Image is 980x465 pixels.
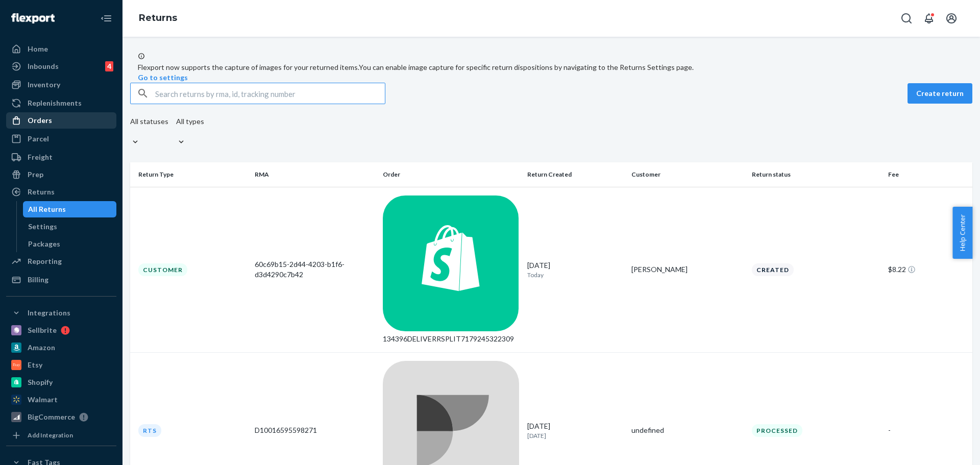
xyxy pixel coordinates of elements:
[28,395,58,405] div: Walmart
[138,263,187,276] div: Customer
[176,116,204,127] div: All types
[6,322,116,338] a: Sellbrite
[28,115,52,126] div: Orders
[896,8,917,29] button: Open Search Box
[752,424,802,437] div: Processed
[28,98,82,108] div: Replenishments
[28,325,57,335] div: Sellbrite
[631,425,744,435] div: undefined
[6,184,116,200] a: Returns
[6,357,116,373] a: Etsy
[6,166,116,183] a: Prep
[139,12,177,23] a: Returns
[6,391,116,408] a: Walmart
[28,377,53,387] div: Shopify
[752,263,794,276] div: Created
[6,131,116,147] a: Parcel
[28,80,60,90] div: Inventory
[138,63,359,71] span: Flexport now supports the capture of images for your returned items.
[6,339,116,356] a: Amazon
[6,253,116,270] a: Reporting
[28,256,62,266] div: Reporting
[28,169,43,180] div: Prep
[255,425,375,435] div: D10016595598271
[28,222,57,232] div: Settings
[28,134,49,144] div: Parcel
[28,360,42,370] div: Etsy
[379,162,523,187] th: Order
[105,61,113,71] div: 4
[23,201,117,217] a: All Returns
[138,72,188,83] button: Go to settings
[908,83,972,104] button: Create return
[28,44,48,54] div: Home
[6,77,116,93] a: Inventory
[28,152,53,162] div: Freight
[527,260,623,279] div: [DATE]
[28,61,59,71] div: Inbounds
[155,83,385,104] input: Search returns by rma, id, tracking number
[6,41,116,57] a: Home
[96,8,116,29] button: Close Navigation
[131,4,185,33] ol: breadcrumbs
[6,112,116,129] a: Orders
[6,272,116,288] a: Billing
[28,275,48,285] div: Billing
[28,204,66,214] div: All Returns
[631,264,744,275] div: [PERSON_NAME]
[523,162,627,187] th: Return Created
[6,95,116,111] a: Replenishments
[748,162,884,187] th: Return status
[359,63,694,71] span: You can enable image capture for specific return dispositions by navigating to the Returns Settin...
[919,8,939,29] button: Open notifications
[888,425,964,435] div: -
[6,429,116,442] a: Add Integration
[28,308,70,318] div: Integrations
[6,305,116,321] button: Integrations
[130,162,251,187] th: Return Type
[952,207,972,259] button: Help Center
[130,116,168,127] div: All statuses
[28,342,55,353] div: Amazon
[251,162,379,187] th: RMA
[383,334,519,344] div: 134396DELIVERRSPLIT7179245322309
[28,431,73,439] div: Add Integration
[28,239,60,249] div: Packages
[11,13,55,23] img: Flexport logo
[23,218,117,235] a: Settings
[138,424,161,437] div: RTS
[23,236,117,252] a: Packages
[28,412,75,422] div: BigCommerce
[6,149,116,165] a: Freight
[627,162,748,187] th: Customer
[884,162,972,187] th: Fee
[884,187,972,353] td: $8.22
[6,58,116,75] a: Inbounds4
[527,431,623,440] p: [DATE]
[6,409,116,425] a: BigCommerce
[255,259,375,280] div: 60c69b15-2d44-4203-b1f6-d3d4290c7b42
[6,374,116,390] a: Shopify
[527,271,623,279] p: Today
[941,8,962,29] button: Open account menu
[527,421,623,440] div: [DATE]
[28,187,55,197] div: Returns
